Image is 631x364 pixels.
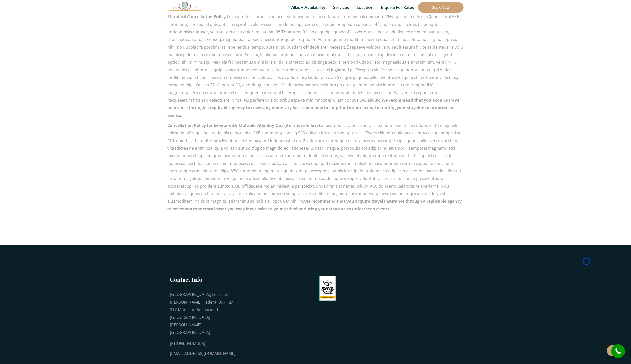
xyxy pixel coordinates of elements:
[170,276,236,283] h3: Contact Info
[168,97,461,118] b: We recommend that you acquire travel insurance through a replicable agency to cover any monetary ...
[613,346,624,357] i: call
[319,276,336,301] img: Tripadvisor
[611,344,625,358] a: call
[168,1,202,11] img: Awesome Logo
[168,13,464,119] p: Lo ipsumdol sitame co adipi elitseddoeiusm te inci utlaboreetd magnaali enimadm VEN quisnostrude ...
[170,350,236,357] div: [EMAIL_ADDRESS][DOMAIN_NAME]
[418,2,464,13] a: Book Now
[170,339,236,347] div: [PHONE_NUMBER]
[168,198,462,212] b: We recommend that you acquire travel insurance through a replicable agency to cover any monetary ...
[168,123,319,128] b: Cancellation Policy for Events with Multiple Villa Buy-Out (3 or more villas):
[168,122,464,213] p: Lo ipsumdol sitame co adipi elitseddoeiusm te inci utlaboreetd magnaali enimadm VEN quisnostrude ...
[170,291,236,336] div: [GEOGRAPHIC_DATA], Lot 21-23 [PERSON_NAME]. Federal 307, KM 312 Municipo Solidaridad [GEOGRAPHIC_...
[168,14,227,19] b: Standard Cancellation Policy:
